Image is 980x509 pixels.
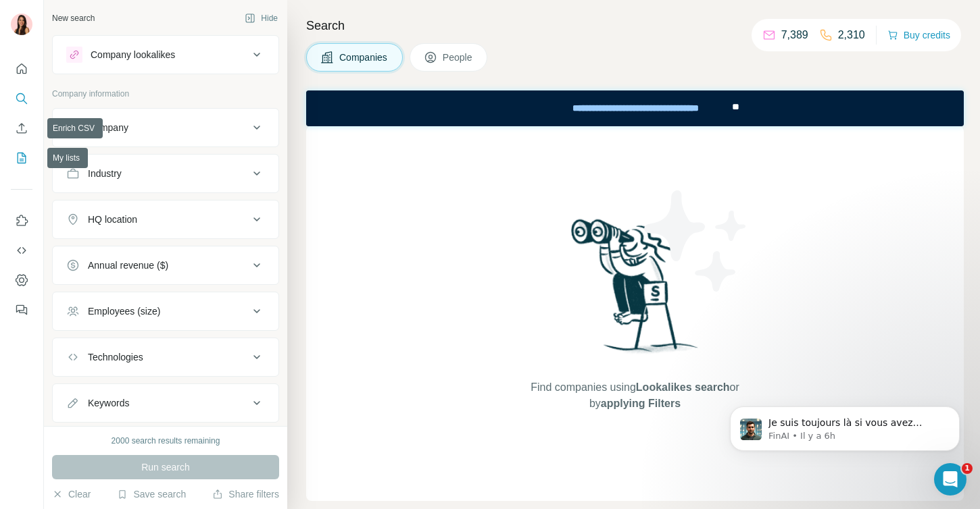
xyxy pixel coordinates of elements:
[53,111,278,144] button: Company
[11,14,32,35] img: Avatar
[53,387,278,419] button: Keywords
[235,8,287,28] button: Hide
[11,268,32,292] button: Dashboard
[636,381,730,393] span: Lookalikes search
[635,180,757,302] img: Surfe Illustration - Stars
[52,88,279,100] p: Company information
[52,487,91,501] button: Clear
[117,487,186,501] button: Save search
[91,48,175,61] div: Company lookalikes
[11,209,32,233] button: Use Surfe on LinkedIn
[88,304,160,318] div: Employees (size)
[52,12,95,24] div: New search
[88,121,128,134] div: Company
[11,298,32,322] button: Feedback
[88,167,122,180] div: Industry
[53,341,278,373] button: Technologies
[443,51,474,64] span: People
[59,52,233,64] p: Message from FinAI, sent Il y a 6h
[601,398,681,409] span: applying Filters
[11,238,32,263] button: Use Surfe API
[934,463,966,495] iframe: Intercom live chat
[11,86,32,111] button: Search
[11,116,32,140] button: Enrich CSV
[11,146,32,170] button: My lists
[838,27,865,43] p: 2,310
[112,435,220,447] div: 2000 search results remaining
[88,396,129,410] div: Keywords
[53,203,278,236] button: HQ location
[88,350,143,364] div: Technologies
[887,26,950,45] button: Buy credits
[53,295,278,327] button: Employees (size)
[339,51,389,64] span: Companies
[53,249,278,282] button: Annual revenue ($)
[781,27,808,43] p: 7,389
[306,16,964,35] h4: Search
[306,90,964,126] iframe: Banner
[59,39,224,104] span: Je suis toujours là si vous avez besoin d'aide pour ce que vous souhaitez tester. Voulez-vous m'e...
[526,379,743,412] span: Find companies using or by
[565,215,706,366] img: Surfe Illustration - Woman searching with binoculars
[11,57,32,81] button: Quick start
[88,259,168,272] div: Annual revenue ($)
[710,378,980,473] iframe: Intercom notifications message
[212,487,279,501] button: Share filters
[53,38,278,71] button: Company lookalikes
[962,463,973,474] span: 1
[88,213,137,226] div: HQ location
[53,157,278,190] button: Industry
